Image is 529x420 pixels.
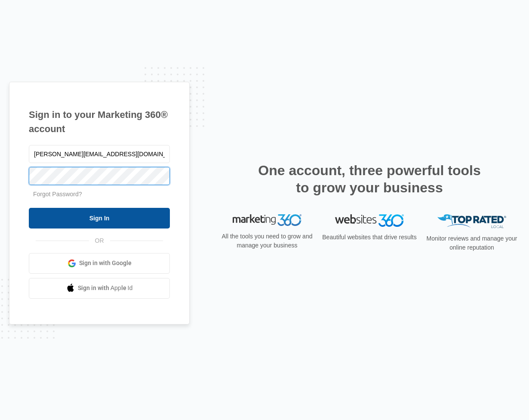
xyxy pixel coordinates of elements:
input: Sign In [29,208,170,229]
h2: One account, three powerful tools to grow your business [255,162,483,196]
h1: Sign in to your Marketing 360® account [29,108,170,136]
span: Sign in with Google [79,259,132,268]
img: Marketing 360 [233,214,301,226]
span: Sign in with Apple Id [78,284,133,293]
p: All the tools you need to grow and manage your business [219,232,315,250]
span: OR [89,236,110,245]
img: Top Rated Local [437,214,506,229]
p: Beautiful websites that drive results [321,233,418,242]
p: Monitor reviews and manage your online reputation [424,234,520,252]
a: Forgot Password? [33,191,82,198]
a: Sign in with Apple Id [29,278,170,299]
img: Websites 360 [335,214,404,227]
input: Email [29,145,170,163]
a: Sign in with Google [29,253,170,274]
